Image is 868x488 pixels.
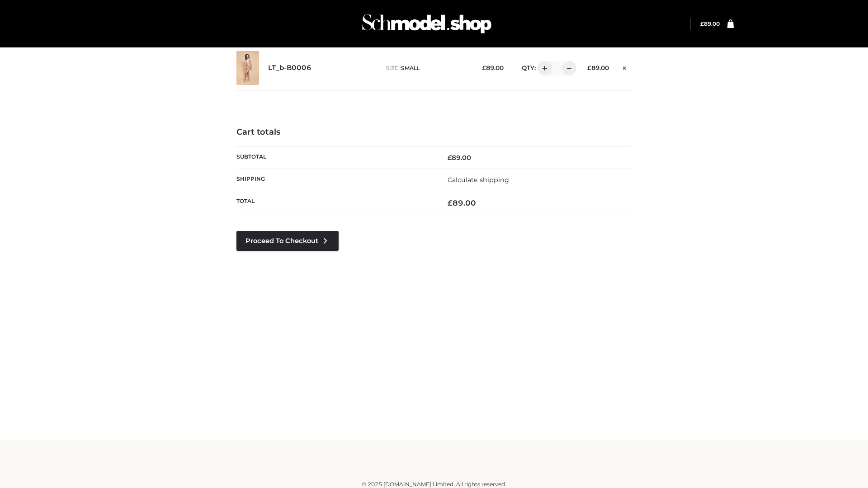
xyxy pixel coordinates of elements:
p: size : [386,64,468,72]
a: Proceed to Checkout [236,231,339,251]
a: £89.00 [700,20,720,27]
span: SMALL [401,65,420,71]
span: £ [700,20,704,27]
bdi: 89.00 [700,20,720,27]
a: Remove this item [618,61,632,73]
bdi: 89.00 [448,198,476,207]
img: Schmodel Admin 964 [359,6,495,42]
th: Subtotal [236,146,434,169]
span: £ [482,64,486,71]
th: Total [236,191,434,215]
span: £ [448,154,452,162]
h4: Cart totals [236,127,632,137]
bdi: 89.00 [587,64,609,71]
bdi: 89.00 [482,64,504,71]
th: Shipping [236,169,434,191]
div: QTY: [513,61,573,75]
span: £ [587,64,591,71]
img: LT_b-B0006 - SMALL [236,51,259,85]
span: £ [448,198,453,207]
a: LT_b-B0006 [268,64,311,72]
bdi: 89.00 [448,154,471,162]
a: Calculate shipping [448,176,509,184]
